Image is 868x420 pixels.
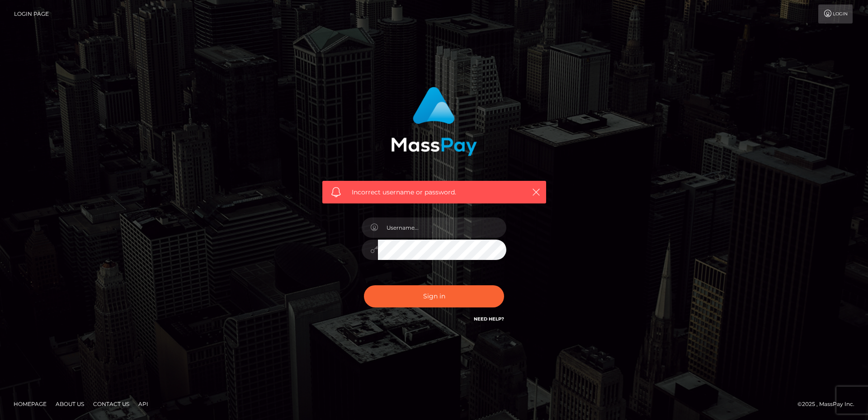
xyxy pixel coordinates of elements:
[474,316,504,322] a: Need Help?
[14,5,49,24] a: Login Page
[10,397,50,411] a: Homepage
[378,217,506,238] input: Username...
[90,397,133,411] a: Contact Us
[797,399,861,409] div: © 2025 , MassPay Inc.
[52,397,88,411] a: About Us
[391,87,477,156] img: MassPay Login
[818,5,853,24] a: Login
[135,397,152,411] a: API
[352,188,517,197] span: Incorrect username or password.
[364,285,504,307] button: Sign in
